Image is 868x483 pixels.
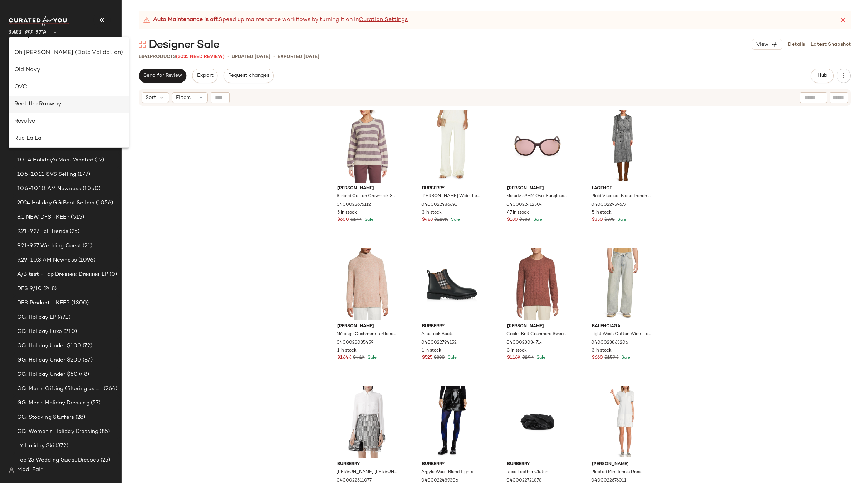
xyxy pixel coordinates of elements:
span: [PERSON_NAME] [507,323,568,330]
span: (25) [68,228,80,236]
span: $525 [422,355,432,361]
span: (471) [56,313,70,322]
span: Light Wash Cotton Wide-Leg Jeans [591,331,652,338]
span: (87) [81,356,93,364]
span: (25) [99,456,111,464]
span: Sale [450,218,460,222]
span: View [756,42,768,48]
span: Sale [366,355,377,360]
span: (1050) [81,185,100,193]
span: (57) [89,399,101,407]
span: 2024 Holiday GG Best Sellers [17,199,94,207]
span: $4.1K [353,355,365,361]
span: $488 [422,217,433,223]
span: Melody 59MM Oval Sunglasses [506,193,567,200]
a: Details [788,41,805,48]
img: 0400022511077_OPTICWHITE [332,386,403,458]
img: 0400022721878_BLACK [501,386,573,458]
span: Cable-Knit Cashmere Sweater [506,331,567,338]
span: GG: Holiday LP [17,313,56,322]
div: Products [139,53,225,60]
span: (48) [78,370,89,379]
span: Allostock Boots [421,331,453,338]
span: Sale [616,218,626,222]
span: Balenciaga [592,323,652,330]
span: [PERSON_NAME] [592,461,652,468]
span: $580 [519,217,530,223]
img: 0400023034714_BRICKRED [501,248,573,320]
span: $1.59K [604,355,618,361]
span: LY Holiday Ski [17,442,54,450]
span: (1056) [94,199,113,207]
img: svg%3e [9,467,14,473]
span: (3035 Need Review) [176,54,225,59]
span: Mélange Cashmere Turtleneck Sweater [337,331,397,338]
span: $1.7K [350,217,362,223]
span: DFS 9/10 [17,285,42,293]
span: $660 [592,355,603,361]
img: svg%3e [139,41,146,48]
span: Request changes [228,73,269,79]
button: View [752,39,782,50]
span: (21) [81,242,92,250]
button: Request changes [224,69,274,83]
span: $350 [592,217,603,223]
span: [PERSON_NAME] [PERSON_NAME]-Embellished Silk Shirt [337,469,397,475]
span: (264) [102,385,117,393]
span: $1.16K [507,355,521,361]
span: GG: Holiday Under $200 [17,356,81,364]
span: [PERSON_NAME] [337,185,398,192]
span: $1.29K [434,217,448,223]
div: QVC [14,83,123,91]
span: GG: Holiday Under $50 [17,370,78,379]
span: Hub [817,73,827,79]
span: $600 [337,217,349,223]
span: 0400022959677 [591,202,626,208]
span: Burberry [337,461,398,468]
span: Burberry [422,461,482,468]
span: $1.64K [337,355,352,361]
span: 0400023035459 [337,340,373,346]
span: A/B test - Top Dresses: Dresses LP [17,270,108,279]
span: Sort [146,94,156,101]
span: Top 25 Wedding Guest Dresses [17,456,99,464]
span: [PERSON_NAME] Wide-Leg Satin Trousers [421,193,482,200]
img: 0400022676112_NATURALPURPLE [332,110,403,183]
span: GG: Men's Holiday Dressing [17,399,89,407]
span: Sale [535,355,545,360]
span: DFS Product - KEEP [17,299,70,307]
span: Pleated Mini Tennis Dress [591,469,642,475]
span: 10.6-10.10 AM Newness [17,185,81,193]
span: 1 in stock [422,348,441,354]
span: 3 in stock [507,348,527,354]
div: Oh [PERSON_NAME] (Data Validation) [14,49,123,57]
span: (248) [42,285,57,293]
button: Send for Review [139,69,186,83]
span: Send for Review [143,73,182,79]
img: 0400022486691_NATURALWHITE [416,110,488,183]
span: Export [196,73,213,79]
span: $180 [507,217,518,223]
img: 0400023863206_BLEACHEDDENIM [586,248,658,320]
span: Burberry [507,461,568,468]
span: (0) [108,270,117,279]
span: 9.21-9.27 Fall Trends [17,228,68,236]
span: 47 in stock [507,210,529,216]
span: 5 in stock [592,210,612,216]
img: cfy_white_logo.C9jOOHJF.svg [9,16,69,26]
span: Burberry [422,323,482,330]
span: • [227,53,229,60]
span: Plaid Viscose-Blend Trench Coat [591,193,652,200]
span: (72) [81,342,92,350]
span: 9.21-9.27 Wedding Guest [17,242,81,250]
span: [PERSON_NAME] [337,323,398,330]
span: Saks OFF 5TH [9,24,46,37]
span: Filters [176,94,191,101]
img: 0400023035459_ORANGE [332,248,403,320]
img: 0400022489306 [416,386,488,458]
img: 0400022794152 [416,248,488,320]
div: Revolve [14,117,123,126]
p: updated [DATE] [232,53,270,60]
div: Rent the Runway [14,100,123,109]
span: GG: Holiday Luxe [17,328,62,336]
